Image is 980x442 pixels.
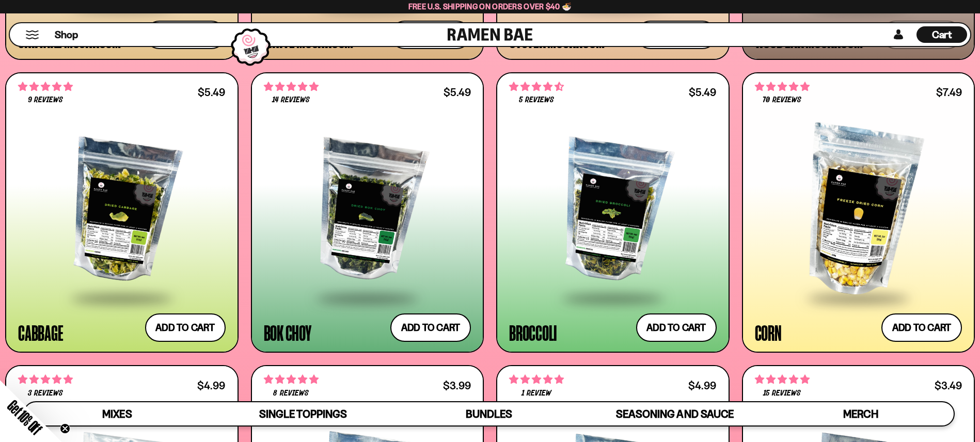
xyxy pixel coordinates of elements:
[742,72,975,353] a: 4.90 stars 70 reviews $7.49 Corn Add to cart
[145,313,226,342] button: Add to cart
[444,87,471,97] div: $5.49
[755,323,782,342] div: Corn
[18,373,73,386] span: 5.00 stars
[916,23,967,46] a: Cart
[390,313,471,342] button: Add to cart
[689,87,716,97] div: $5.49
[843,407,878,420] span: Merch
[18,80,73,93] span: 4.78 stars
[18,323,63,342] div: Cabbage
[272,96,310,104] span: 14 reviews
[466,407,512,420] span: Bundles
[763,96,801,104] span: 70 reviews
[24,402,210,425] a: Mixes
[519,96,554,104] span: 5 reviews
[496,72,730,353] a: 4.60 stars 5 reviews $5.49 Broccoli Add to cart
[210,402,396,425] a: Single Toppings
[881,313,962,342] button: Add to cart
[55,28,78,42] span: Shop
[5,72,239,353] a: 4.78 stars 9 reviews $5.49 Cabbage Add to cart
[509,373,564,386] span: 5.00 stars
[198,87,225,97] div: $5.49
[755,80,810,93] span: 4.90 stars
[102,407,132,420] span: Mixes
[251,72,484,353] a: 4.93 stars 14 reviews $5.49 Bok Choy Add to cart
[936,87,962,97] div: $7.49
[768,402,954,425] a: Merch
[25,30,39,39] button: Mobile Menu Trigger
[935,381,962,390] div: $3.49
[443,381,471,390] div: $3.99
[264,373,319,386] span: 5.00 stars
[55,26,78,43] a: Shop
[197,381,225,390] div: $4.99
[264,80,319,93] span: 4.93 stars
[259,407,346,420] span: Single Toppings
[755,373,810,386] span: 5.00 stars
[408,2,572,11] span: Free U.S. Shipping on Orders over $40 🍜
[60,423,70,434] button: Close teaser
[264,323,311,342] div: Bok Choy
[763,389,801,398] span: 15 reviews
[521,389,551,398] span: 1 review
[616,407,733,420] span: Seasoning and Sauce
[582,402,768,425] a: Seasoning and Sauce
[396,402,582,425] a: Bundles
[509,323,557,342] div: Broccoli
[688,381,716,390] div: $4.99
[636,313,717,342] button: Add to cart
[5,397,45,437] span: Get 10% Off
[932,28,952,41] span: Cart
[28,96,63,104] span: 9 reviews
[273,389,308,398] span: 8 reviews
[509,80,564,93] span: 4.60 stars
